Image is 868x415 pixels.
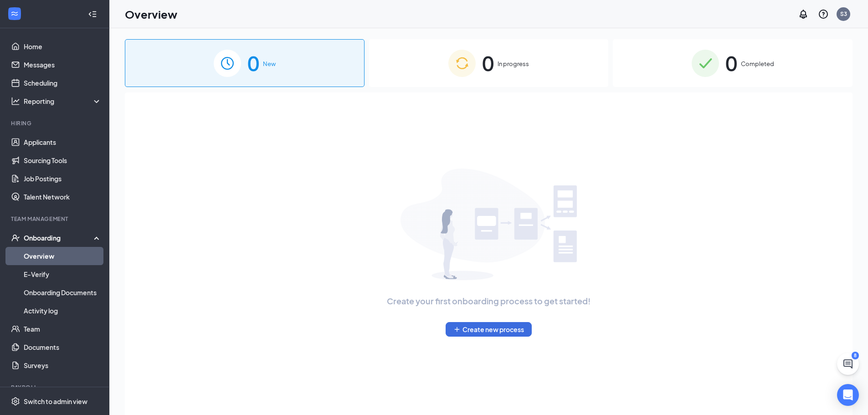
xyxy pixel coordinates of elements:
[837,353,859,375] button: ChatActive
[24,74,102,92] a: Scheduling
[24,247,102,265] a: Overview
[453,326,461,333] svg: Plus
[10,9,19,18] svg: WorkstreamLogo
[482,47,494,79] span: 0
[247,47,259,79] span: 0
[24,97,102,106] div: Reporting
[840,10,847,18] div: S3
[798,9,809,20] svg: Notifications
[387,295,591,307] span: Create your first onboarding process to get started!
[842,359,853,369] svg: ChatActive
[24,397,87,406] div: Switch to admin view
[24,151,102,169] a: Sourcing Tools
[24,320,102,338] a: Team
[263,59,276,68] span: New
[24,302,102,320] a: Activity log
[24,133,102,151] a: Applicants
[24,233,94,242] div: Onboarding
[498,59,529,68] span: In progress
[24,338,102,356] a: Documents
[818,9,829,20] svg: QuestionInfo
[11,384,100,391] div: Payroll
[852,352,859,359] div: 8
[24,37,102,56] a: Home
[88,10,97,19] svg: Collapse
[725,47,737,79] span: 0
[446,322,532,337] button: PlusCreate new process
[11,119,100,127] div: Hiring
[11,97,20,106] svg: Analysis
[11,233,20,242] svg: UserCheck
[24,188,102,206] a: Talent Network
[24,169,102,188] a: Job Postings
[11,397,20,406] svg: Settings
[11,215,100,223] div: Team Management
[24,265,102,283] a: E-Verify
[837,384,859,406] div: Open Intercom Messenger
[24,283,102,302] a: Onboarding Documents
[125,6,177,22] h1: Overview
[741,59,774,68] span: Completed
[24,56,102,74] a: Messages
[24,356,102,374] a: Surveys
